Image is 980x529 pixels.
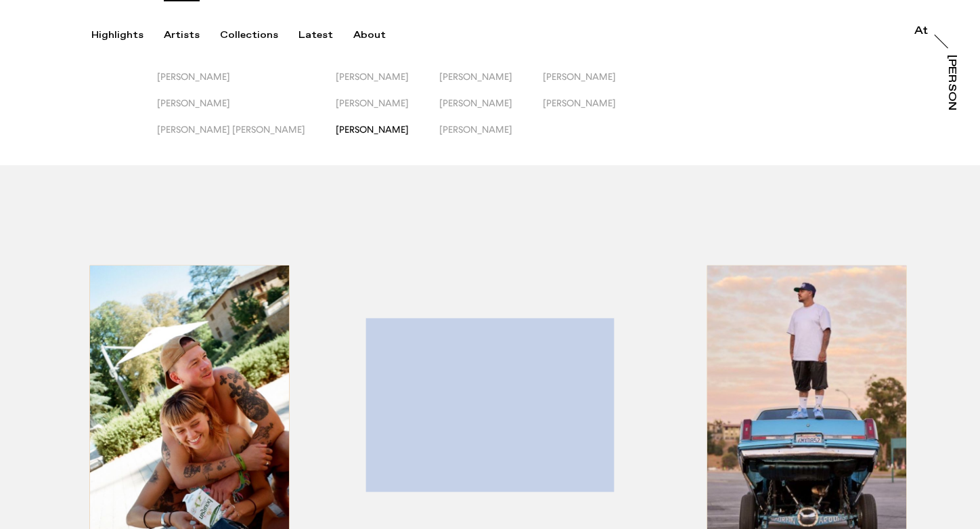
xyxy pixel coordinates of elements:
button: Highlights [91,29,164,41]
span: [PERSON_NAME] [PERSON_NAME] [157,124,305,135]
button: Latest [298,29,353,41]
span: [PERSON_NAME] [157,71,230,82]
button: [PERSON_NAME] [543,98,646,124]
button: [PERSON_NAME] [336,71,439,98]
button: [PERSON_NAME] [439,71,543,98]
span: [PERSON_NAME] [157,98,230,108]
div: Artists [164,29,200,41]
button: [PERSON_NAME] [PERSON_NAME] [157,124,336,150]
span: [PERSON_NAME] [439,71,512,82]
button: About [353,29,406,41]
button: Artists [164,29,220,41]
button: [PERSON_NAME] [439,98,543,124]
span: [PERSON_NAME] [439,124,512,135]
button: [PERSON_NAME] [157,98,336,124]
button: [PERSON_NAME] [157,71,336,98]
a: [PERSON_NAME] [943,55,957,110]
a: At [914,26,928,39]
span: [PERSON_NAME] [336,98,409,108]
div: Highlights [91,29,143,41]
button: Collections [220,29,298,41]
span: [PERSON_NAME] [543,71,616,82]
button: [PERSON_NAME] [336,124,439,150]
span: [PERSON_NAME] [543,98,616,108]
div: [PERSON_NAME] [946,55,957,159]
div: Collections [220,29,278,41]
span: [PERSON_NAME] [336,124,409,135]
span: [PERSON_NAME] [439,98,512,108]
button: [PERSON_NAME] [439,124,543,150]
div: Latest [298,29,333,41]
button: [PERSON_NAME] [543,71,646,98]
span: [PERSON_NAME] [336,71,409,82]
button: [PERSON_NAME] [336,98,439,124]
div: About [353,29,386,41]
